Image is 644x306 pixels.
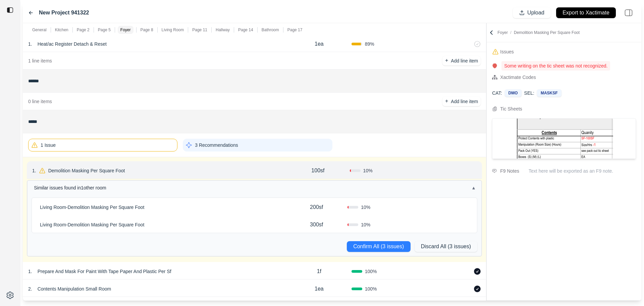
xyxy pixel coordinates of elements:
p: 1 line items [28,57,52,64]
button: Export to Xactimate [556,7,616,18]
p: Add line item [451,98,478,105]
img: comment [492,169,497,173]
p: Heat/ac Register Detach & Reset [35,39,109,49]
p: Page 8 [141,27,153,33]
img: line-name-issue.svg [492,63,497,69]
p: 1f [317,267,321,275]
p: Upload [527,9,544,17]
span: Similar issues found in 1 other room [34,184,106,191]
p: Bathroom [262,27,279,33]
img: right-panel.svg [621,5,636,20]
p: Demolition Masking Per Square Foot [37,203,147,212]
p: Page 11 [192,27,207,33]
span: 100 % [365,268,377,275]
span: 10 % [361,204,370,211]
span: / [508,30,514,35]
button: +Add line item [442,97,481,106]
p: + [445,97,448,105]
p: SEL: [524,90,534,96]
p: 1 . [28,268,32,275]
p: Foyer [120,27,131,33]
p: Page 17 [287,27,303,33]
div: Tic Sheets [500,105,522,113]
span: 10 % [361,221,370,228]
p: 0 line items [28,98,52,105]
p: 200sf [310,203,323,211]
p: Foyer [497,30,580,35]
div: Xactimate Codes [500,73,536,81]
p: Export to Xactimate [562,9,609,17]
p: Some writing on the tic sheet was not recognized. [501,61,610,71]
button: Similar issues found in1other room▴ [28,181,481,195]
p: Page 14 [238,27,253,33]
span: 100 % [365,286,377,292]
button: Confirm All (3 issues) [347,241,411,252]
span: 10 % [363,167,373,174]
p: Add line item [451,57,478,64]
div: Issues [500,48,514,56]
p: Demolition Masking Per Square Foot [37,220,147,229]
p: Hallway [216,27,230,33]
p: 1 . [32,167,36,174]
img: toggle sidebar [7,7,13,13]
img: Cropped Image [515,119,613,159]
p: Living Room [162,27,184,33]
p: Contents Manipulation Small Room [35,284,114,294]
p: 100sf [311,167,324,175]
p: Text here will be exported as an F9 note. [529,168,636,174]
label: New Project 941322 [39,9,89,17]
p: Page 2 [77,27,90,33]
p: 1ea [315,285,324,293]
p: 1 . [28,41,32,47]
p: Page 5 [98,27,111,33]
p: 2 . [28,286,32,292]
div: DMO [505,89,522,97]
button: Upload [513,7,551,18]
span: 89 % [365,41,374,47]
p: 300sf [310,221,323,229]
p: + [445,57,448,64]
p: Kitchen [55,27,68,33]
p: Prepare And Mask For Paint With Tape Paper And Plastic Per Sf [35,267,174,276]
span: ▴ [472,184,475,192]
div: F9 Notes [500,167,519,175]
span: Living Room - [40,205,68,210]
button: Discard All (3 issues) [415,241,478,252]
p: General [32,27,47,33]
p: 1ea [315,40,324,48]
button: +Add line item [442,56,481,65]
span: Demolition Masking Per Square Foot [514,30,580,35]
div: MASKSF [537,89,561,97]
p: 3 Recommendations [195,142,238,148]
p: Demolition Masking Per Square Foot [46,166,128,175]
p: 1 Issue [41,142,56,148]
span: Living Room - [40,222,68,227]
p: CAT: [492,90,502,96]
